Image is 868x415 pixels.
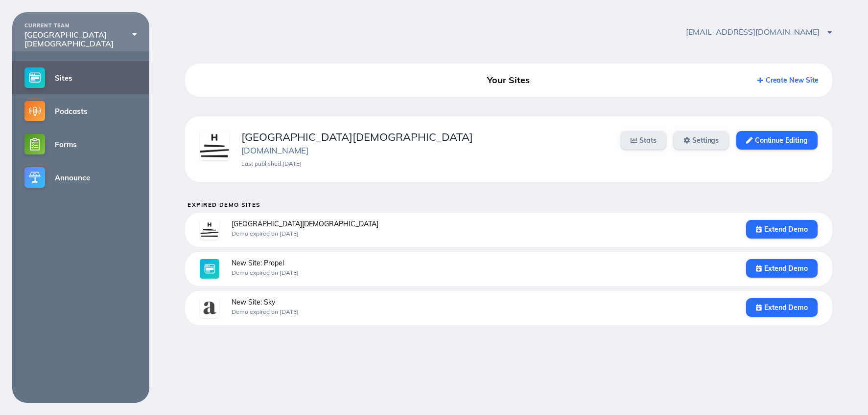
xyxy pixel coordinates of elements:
div: New Site: Propel [232,259,734,267]
div: Your Sites [405,71,612,89]
a: Create New Site [757,76,819,85]
div: Demo expired on [DATE] [232,230,734,237]
img: announce-small@2x.png [24,167,45,188]
span: [EMAIL_ADDRESS][DOMAIN_NAME] [686,27,832,37]
div: Demo expired on [DATE] [232,308,734,315]
div: Last published [DATE] [241,160,609,167]
a: Extend Demo [746,298,817,317]
a: Continue Editing [736,131,817,150]
div: [GEOGRAPHIC_DATA][DEMOGRAPHIC_DATA] [24,30,137,48]
img: sites-small@2x.png [24,67,45,88]
a: Stats [621,131,666,150]
img: psqtb4ykltgfx2pd.png [200,131,229,160]
a: Extend Demo [746,220,817,239]
img: 0n5e3kwwxbuc3jxm.jpg [200,298,219,318]
img: yi6qrzusiobb5tho.png [200,220,219,240]
a: Announce [12,161,149,194]
img: forms-small@2x.png [24,134,45,154]
a: Sites [12,61,149,94]
div: CURRENT TEAM [24,23,137,29]
a: Podcasts [12,94,149,128]
img: sites-large@2x.jpg [200,259,219,279]
img: podcasts-small@2x.png [24,101,45,121]
div: Demo expired on [DATE] [232,269,734,276]
a: Extend Demo [746,259,817,278]
h5: Expired Demo Sites [188,201,832,208]
div: [GEOGRAPHIC_DATA][DEMOGRAPHIC_DATA] [232,220,734,228]
a: Settings [674,131,728,150]
div: New Site: Sky [232,298,734,306]
a: Forms [12,128,149,161]
a: [DOMAIN_NAME] [241,145,308,155]
div: [GEOGRAPHIC_DATA][DEMOGRAPHIC_DATA] [241,131,609,143]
